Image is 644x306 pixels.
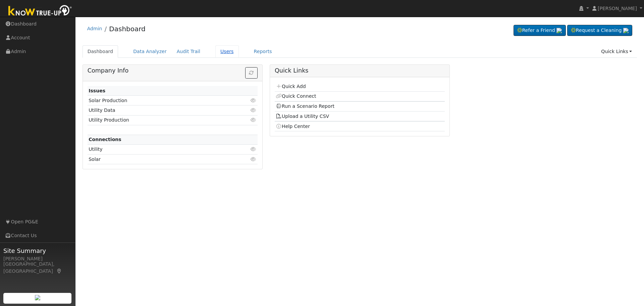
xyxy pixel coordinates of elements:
i: Click to view [251,118,257,122]
img: Know True-Up [5,4,75,19]
a: Quick Add [276,84,306,89]
i: Click to view [251,108,257,113]
span: Site Summary [3,246,72,255]
h5: Company Info [88,67,258,74]
img: retrieve [623,28,629,33]
a: Quick Connect [276,93,316,99]
img: retrieve [35,295,40,300]
td: Utility [88,144,230,154]
a: Users [215,45,239,58]
a: Help Center [276,124,310,129]
a: Reports [249,45,277,58]
a: Data Analyzer [128,45,172,58]
h5: Quick Links [275,67,445,74]
td: Solar [88,155,230,164]
a: Run a Scenario Report [276,103,334,109]
strong: Issues [89,88,105,93]
a: Dashboard [83,45,118,58]
a: Dashboard [109,25,146,33]
i: Click to view [251,157,257,162]
div: [PERSON_NAME] [3,255,72,262]
div: [GEOGRAPHIC_DATA], [GEOGRAPHIC_DATA] [3,261,72,275]
td: Solar Production [88,96,230,105]
a: Admin [87,26,102,31]
a: Upload a Utility CSV [276,114,329,119]
i: Click to view [251,98,257,103]
img: retrieve [556,28,562,33]
a: Audit Trail [172,45,205,58]
strong: Connections [89,137,121,142]
td: Utility Production [88,115,230,125]
td: Utility Data [88,105,230,115]
a: Map [56,268,62,274]
span: [PERSON_NAME] [598,6,637,11]
a: Refer a Friend [514,25,566,36]
i: Click to view [251,147,257,151]
a: Quick Links [596,45,637,58]
a: Request a Cleaning [567,25,632,36]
